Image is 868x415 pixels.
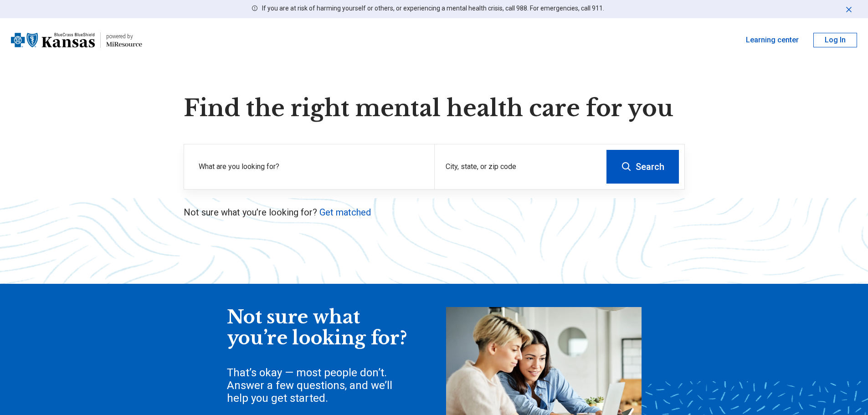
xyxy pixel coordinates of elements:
img: Blue Cross Blue Shield Kansas [11,29,95,51]
p: Not sure what you’re looking for? [184,206,685,219]
a: Blue Cross Blue Shield Kansaspowered by [11,29,142,51]
h1: Find the right mental health care for you [184,95,685,122]
div: That’s okay — most people don’t. Answer a few questions, and we’ll help you get started. [227,366,409,405]
p: If you are at risk of harming yourself or others, or experiencing a mental health crisis, call 98... [262,4,604,13]
label: What are you looking for? [199,161,423,172]
a: Learning center [746,35,799,46]
button: Dismiss [844,4,853,15]
div: powered by [106,32,142,41]
div: Not sure what you’re looking for? [227,307,409,348]
a: Get matched [319,207,371,218]
button: Search [606,150,679,184]
button: Log In [813,33,857,47]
